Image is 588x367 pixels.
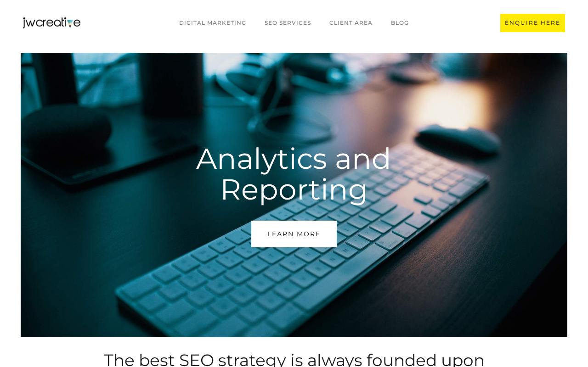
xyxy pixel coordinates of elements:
[255,14,320,32] a: SEO Services
[23,17,80,28] a: home
[170,14,255,32] a: Digital marketing
[505,18,560,28] div: ENQUIRE HERE
[382,14,418,32] a: BLOG
[500,14,565,32] a: ENQUIRE HERE
[267,228,321,240] div: Learn More
[251,221,337,247] a: Learn More
[141,143,447,205] h1: Analytics and Reporting
[320,14,382,32] a: CLIENT AREA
